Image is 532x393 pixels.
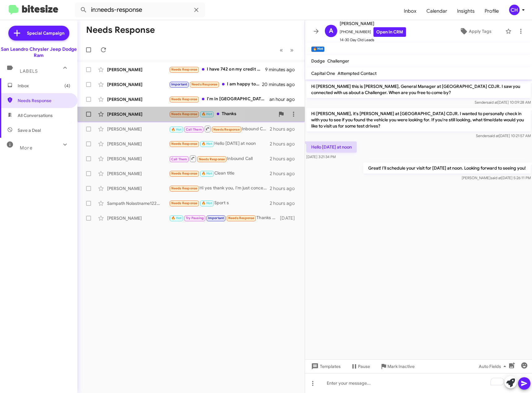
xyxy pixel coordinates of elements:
[27,30,64,36] span: Special Campaign
[311,58,325,64] span: Dodge
[107,141,169,147] div: [PERSON_NAME]
[373,27,406,37] a: Open in CRM
[169,214,279,222] div: Thanks to [PERSON_NAME] for the follow up.
[488,133,499,138] span: said at
[107,96,169,102] div: [PERSON_NAME]
[504,5,525,15] button: CH
[86,25,155,35] h1: Needs Response
[107,81,169,88] div: [PERSON_NAME]
[169,125,270,133] div: Inbound Call
[228,216,255,220] span: Needs Response
[107,156,169,162] div: [PERSON_NAME]
[269,96,300,102] div: an hour ago
[475,100,531,105] span: Sender [DATE] 10:09:28 AM
[306,81,531,98] p: Hi [PERSON_NAME] this is [PERSON_NAME], General Manager at [GEOGRAPHIC_DATA] CDJR. I saw you conn...
[169,81,263,88] div: I am happy to hear your thoughts but I am only coming in if the number works for this car
[265,67,300,73] div: 9 minutes ago
[169,140,270,147] div: Hello [DATE] at noon
[270,185,300,192] div: 2 hours ago
[469,26,491,37] span: Apply Tags
[202,142,212,146] span: 🔥 Hot
[263,81,300,88] div: 20 minutes ago
[171,82,187,86] span: Important
[199,157,225,161] span: Needs Response
[75,2,205,17] input: Search
[290,46,294,54] span: »
[18,83,70,89] span: Inbox
[171,112,198,116] span: Needs Response
[340,20,406,27] span: [PERSON_NAME]
[18,97,70,104] span: Needs Response
[270,200,300,206] div: 2 hours ago
[186,127,202,132] span: Call Them
[479,361,508,372] span: Auto Fields
[171,97,198,101] span: Needs Response
[340,27,406,37] span: [PHONE_NUMBER]
[375,361,420,372] button: Mark Inactive
[480,2,504,20] a: Profile
[270,141,300,147] div: 2 hours ago
[421,2,452,20] a: Calendar
[399,2,421,20] a: Inbox
[171,157,187,161] span: Call Them
[310,361,341,372] span: Templates
[276,44,287,56] button: Previous
[107,171,169,177] div: [PERSON_NAME]
[186,216,204,220] span: Try Pausing
[270,126,300,132] div: 2 hours ago
[169,66,265,73] div: I have 742 on my credit score
[276,44,297,56] nav: Page navigation example
[107,200,169,206] div: Sampath Nolastname122682462
[509,5,520,15] div: CH
[202,171,212,175] span: 🔥 Hot
[270,156,300,162] div: 2 hours ago
[305,361,346,372] button: Templates
[279,215,300,221] div: [DATE]
[338,71,377,76] span: Attempted Contact
[169,200,270,207] div: Sport s
[169,170,270,177] div: Clean title
[18,112,53,119] span: All Conversations
[107,67,169,73] div: [PERSON_NAME]
[64,83,70,89] span: (4)
[171,142,198,146] span: Needs Response
[107,126,169,132] div: [PERSON_NAME]
[107,185,169,192] div: [PERSON_NAME]
[171,186,198,190] span: Needs Response
[171,171,198,175] span: Needs Response
[202,112,212,116] span: 🔥 Hot
[20,145,33,151] span: More
[363,162,531,174] p: Great! I’ll schedule your visit for [DATE] at noon. Looking forward to seeing you!
[191,82,218,86] span: Needs Response
[311,46,325,52] small: 🔥 Hot
[474,361,513,372] button: Auto Fields
[311,71,335,76] span: Capital One
[448,26,502,37] button: Apply Tags
[171,216,182,220] span: 🔥 Hot
[329,26,333,36] span: A
[487,100,498,105] span: said at
[306,108,531,132] p: Hi [PERSON_NAME], it's [PERSON_NAME] at [GEOGRAPHIC_DATA] CDJR. I wanted to personally check in w...
[306,154,336,159] span: [DATE] 3:21:34 PM
[18,127,41,133] span: Save a Deal
[171,201,198,205] span: Needs Response
[452,2,480,20] a: Insights
[476,133,531,138] span: Sender [DATE] 10:21:57 AM
[8,26,69,41] a: Special Campaign
[171,67,198,71] span: Needs Response
[387,361,415,372] span: Mark Inactive
[169,185,270,192] div: Hi yes thank you, I'm just concerned about a down payment.. I'm not really in a financial positio...
[358,361,370,372] span: Pause
[208,216,224,220] span: Important
[169,96,269,103] div: I'm in [GEOGRAPHIC_DATA][PERSON_NAME] so not easy to go there
[202,201,212,205] span: 🔥 Hot
[491,175,501,180] span: said at
[20,68,38,74] span: Labels
[462,175,531,180] span: [PERSON_NAME] [DATE] 5:26:11 PM
[169,155,270,162] div: Inbound Call
[286,44,297,56] button: Next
